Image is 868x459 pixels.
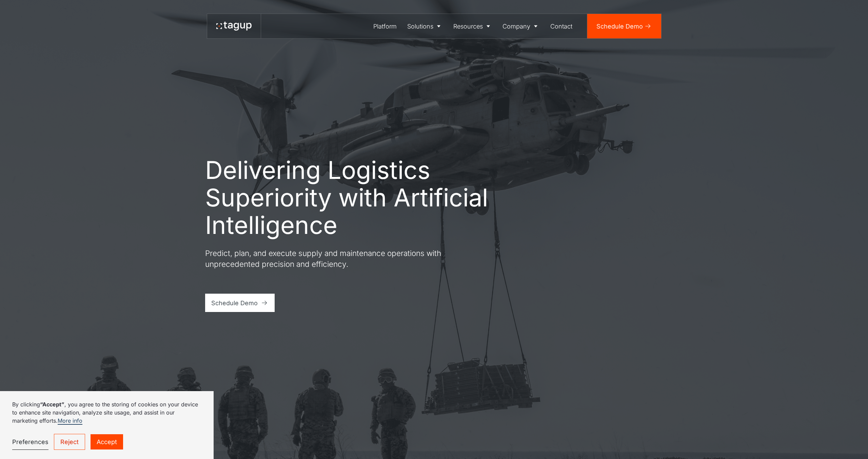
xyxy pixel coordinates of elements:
a: Reject [54,434,85,450]
a: More info [58,417,82,425]
a: Platform [368,14,402,38]
div: Platform [373,22,397,31]
a: Solutions [402,14,448,38]
div: Schedule Demo [596,22,643,31]
div: Resources [453,22,483,31]
a: Preferences [12,434,48,450]
a: Resources [448,14,497,38]
a: Contact [545,14,578,38]
h1: Delivering Logistics Superiority with Artificial Intelligence [205,156,490,239]
a: Schedule Demo [587,14,661,38]
a: Schedule Demo [205,294,275,312]
p: Predict, plan, and execute supply and maintenance operations with unprecedented precision and eff... [205,248,449,269]
div: Solutions [407,22,433,31]
a: Accept [91,434,123,449]
a: Company [497,14,545,38]
strong: “Accept” [40,401,64,408]
div: Schedule Demo [211,298,258,308]
p: By clicking , you agree to the storing of cookies on your device to enhance site navigation, anal... [12,400,201,425]
div: Company [502,22,530,31]
div: Contact [550,22,572,31]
